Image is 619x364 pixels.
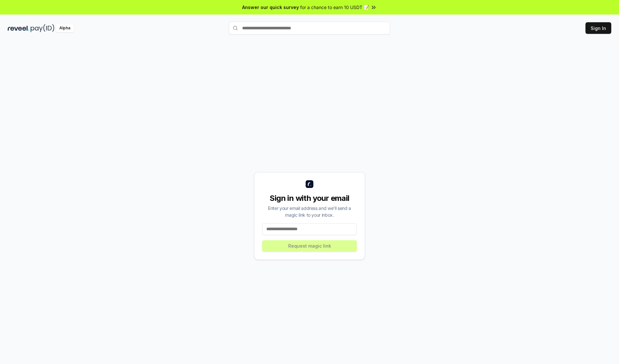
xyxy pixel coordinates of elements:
div: Sign in with your email [262,193,357,203]
button: Sign In [585,22,611,34]
span: for a chance to earn 10 USDT 📝 [300,4,369,11]
div: Alpha [56,24,74,32]
img: reveel_dark [8,24,29,32]
span: Answer our quick survey [242,4,299,11]
div: Enter your email address and we’ll send a magic link to your inbox. [262,205,357,218]
img: logo_small [306,180,313,188]
img: pay_id [31,24,54,32]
